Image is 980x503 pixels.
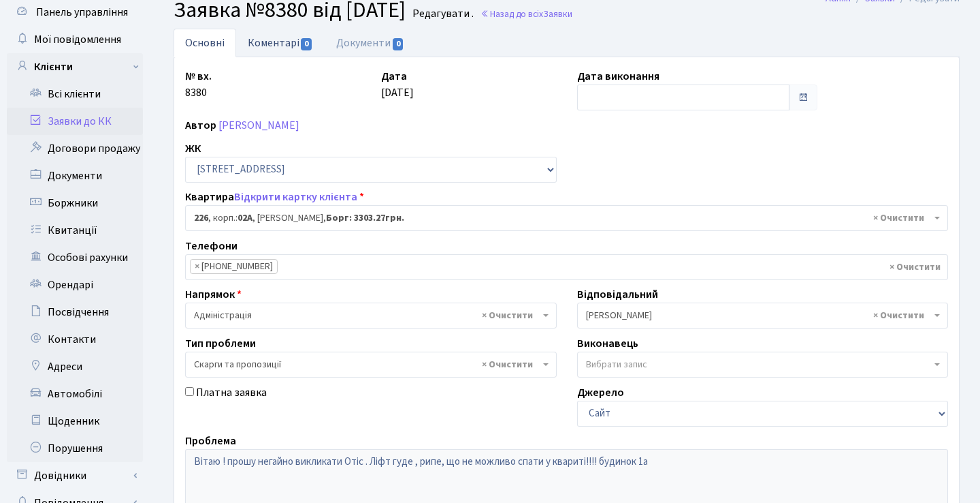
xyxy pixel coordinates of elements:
[195,260,199,273] span: ×
[7,135,143,162] a: Договори продажу
[196,384,267,401] label: Платна заявка
[194,309,540,322] span: Адміністрація
[234,189,357,204] a: Відкрити картку клієнта
[7,353,143,380] a: Адреси
[577,335,638,352] label: Виконавець
[7,408,143,435] a: Щоденник
[586,309,932,322] span: Синельник С.В.
[194,211,931,225] span: <b>226</b>, корп.: <b>02А</b>, Сірохман-Добриднєва Христина Юріївна, <b>Борг: 3303.27грн.</b>
[577,286,658,303] label: Відповідальний
[410,7,474,20] small: Редагувати .
[586,358,647,371] span: Вибрати запис
[7,380,143,408] a: Автомобілі
[7,162,143,189] a: Документи
[7,299,143,326] a: Посвідчення
[482,309,533,322] span: Видалити всі елементи
[7,108,143,135] a: Заявки до КК
[301,38,312,50] span: 0
[393,38,404,50] span: 0
[218,118,299,133] a: [PERSON_NAME]
[34,32,121,47] span: Мої повідомлення
[175,68,371,110] div: 8380
[185,238,238,254] label: Телефони
[543,7,572,20] span: Заявки
[185,140,201,157] label: ЖК
[577,303,949,329] span: Синельник С.В.
[482,358,533,371] span: Видалити всі елементи
[194,358,540,371] span: Скарги та пропозиції
[185,352,557,378] span: Скарги та пропозиції
[185,335,256,352] label: Тип проблеми
[174,29,236,57] a: Основні
[7,26,143,53] a: Мої повідомлення
[873,309,924,322] span: Видалити всі елементи
[7,435,143,462] a: Порушення
[194,211,208,225] b: 226
[185,205,948,231] span: <b>226</b>, корп.: <b>02А</b>, Сірохман-Добриднєва Христина Юріївна, <b>Борг: 3303.27грн.</b>
[185,303,557,329] span: Адміністрація
[238,211,252,225] b: 02А
[7,244,143,271] a: Особові рахунки
[325,29,416,57] a: Документи
[889,260,941,274] span: Видалити всі елементи
[185,286,242,303] label: Напрямок
[36,5,128,20] span: Панель управління
[185,433,236,449] label: Проблема
[381,68,407,85] label: Дата
[185,189,364,205] label: Квартира
[873,211,924,225] span: Видалити всі елементи
[480,7,572,20] a: Назад до всіхЗаявки
[371,68,567,110] div: [DATE]
[577,384,624,401] label: Джерело
[7,462,143,489] a: Довідники
[7,326,143,353] a: Контакти
[326,211,404,225] b: Борг: 3303.27грн.
[236,29,325,57] a: Коментарі
[7,80,143,108] a: Всі клієнти
[7,217,143,244] a: Квитанції
[185,68,212,85] label: № вх.
[577,68,659,85] label: Дата виконання
[7,271,143,299] a: Орендарі
[185,117,216,134] label: Автор
[7,53,143,80] a: Клієнти
[190,259,278,274] li: +380939370997
[7,189,143,217] a: Боржники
